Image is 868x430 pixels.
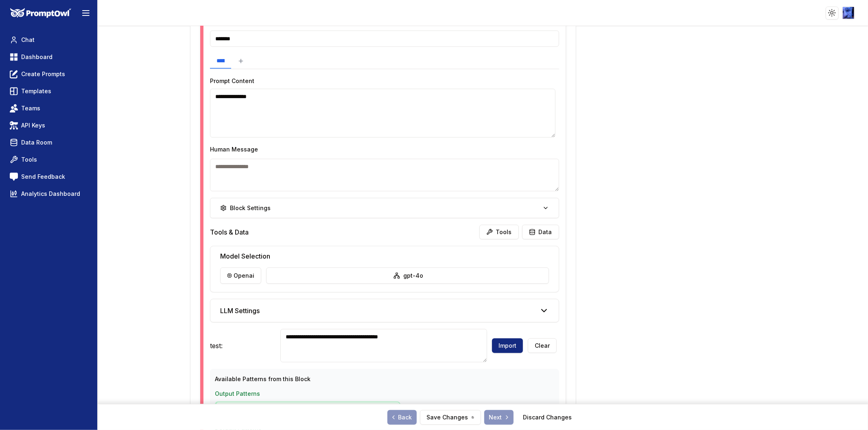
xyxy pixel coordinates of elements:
label: Output Patterns [215,390,260,397]
button: Tools [479,225,519,239]
span: Tools [21,156,37,164]
a: Analytics Dashboard [7,186,91,201]
a: Create Prompts [7,67,91,81]
span: Data Room [21,138,52,147]
div: Click to copy • From: block1 [215,401,400,418]
span: Analytics Dashboard [21,190,80,198]
p: test : [210,341,277,351]
span: Templates [21,87,51,95]
span: Dashboard [21,53,52,61]
a: Teams [7,101,91,116]
button: Clear [528,338,557,353]
button: Block Settings [210,198,559,218]
a: Templates [7,84,91,99]
img: PromptOwl [10,8,71,18]
a: API Keys [7,118,91,133]
a: Dashboard [7,50,91,64]
div: Block Settings [220,204,271,212]
span: Send Feedback [21,173,65,181]
a: Discard Changes [523,413,572,421]
h5: LLM Settings [220,306,260,316]
a: Back [387,410,417,425]
span: Teams [21,104,40,112]
span: gpt-4o [403,272,423,280]
span: Chat [21,36,35,44]
a: Chat [7,33,91,47]
a: Tools [7,152,91,167]
button: Save Changes [420,410,481,425]
img: ACg8ocLIQrZOk08NuYpm7ecFLZE0xiClguSD1EtfFjuoGWgIgoqgD8A6FQ=s96-c [843,7,855,19]
a: Next [484,410,514,425]
span: Create Prompts [21,70,65,78]
button: openai [220,268,261,284]
span: openai [234,272,254,280]
button: Data [522,225,559,239]
label: Human Message [210,146,258,153]
label: Available Patterns from this Block [215,375,310,382]
h4: Tools & Data [210,227,249,237]
span: API Keys [21,121,45,129]
button: Import [492,338,523,353]
h5: Model Selection [220,251,549,261]
a: Data Room [7,135,91,150]
button: Discard Changes [517,410,579,425]
a: Send Feedback [7,169,91,184]
button: gpt-4o [266,268,549,284]
label: Prompt Content [210,77,254,84]
img: feedback [10,173,18,181]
